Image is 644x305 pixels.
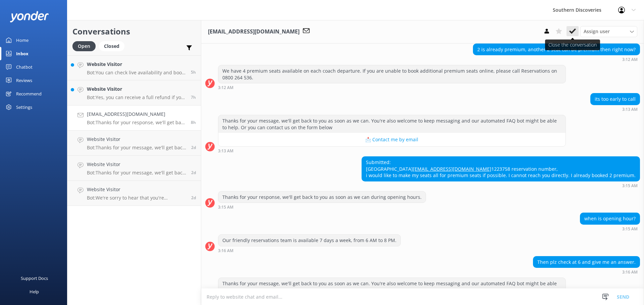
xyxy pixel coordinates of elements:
[218,148,566,153] div: 03:13am 19-Aug-2025 (UTC +12:00) Pacific/Auckland
[218,65,566,83] div: We have 4 premium seats available on each coach departure. If you are unable to book additional p...
[67,55,201,80] a: Website VisitorBot:You can check live availability and book your Milford Sound adventure on our w...
[67,156,201,181] a: Website VisitorBot:Thanks for your message, we'll get back to you as soon as we can. You're also ...
[191,94,196,100] span: 03:25am 19-Aug-2025 (UTC +12:00) Pacific/Auckland
[208,27,300,36] h3: [EMAIL_ADDRESS][DOMAIN_NAME]
[362,183,640,188] div: 03:15am 19-Aug-2025 (UTC +12:00) Pacific/Auckland
[191,170,196,175] span: 12:26am 17-Aug-2025 (UTC +12:00) Pacific/Auckland
[87,61,186,68] h4: Website Visitor
[87,110,186,118] h4: [EMAIL_ADDRESS][DOMAIN_NAME]
[87,145,186,151] p: Bot: Thanks for your message, we'll get back to you as soon as we can. You're also welcome to kee...
[87,195,186,201] p: Bot: We're sorry to hear that you're encountering issues with our website. Please feel free to co...
[218,133,566,146] button: 📩 Contact me by email
[362,157,640,181] div: Submitted: [GEOGRAPHIC_DATA] 1223758 reservation number, i would like to make my seats all for pr...
[218,205,426,209] div: 03:15am 19-Aug-2025 (UTC +12:00) Pacific/Auckland
[218,205,233,209] strong: 3:15 AM
[87,161,186,168] h4: Website Visitor
[218,278,566,296] div: Thanks for your message, we'll get back to you as soon as we can. You're also welcome to keep mes...
[87,120,186,126] p: Bot: Thanks for your response, we'll get back to you as soon as we can during opening hours.
[191,145,196,150] span: 01:14am 17-Aug-2025 (UTC +12:00) Pacific/Auckland
[473,44,640,55] div: 2 is already premium, another 2 seat can be premium then right now?
[218,235,400,246] div: Our friendly reservations team is available 7 days a week, from 6 AM to 8 PM.
[67,80,201,105] a: Website VisitorBot:Yes, you can receive a full refund if you cancel your trip more than 24 hours ...
[622,184,638,188] strong: 3:15 AM
[191,120,196,125] span: 03:18am 19-Aug-2025 (UTC +12:00) Pacific/Auckland
[21,272,48,285] div: Support Docs
[99,42,128,50] a: Closed
[87,186,186,193] h4: Website Visitor
[622,227,638,231] strong: 3:15 AM
[473,57,640,62] div: 03:12am 19-Aug-2025 (UTC +12:00) Pacific/Auckland
[67,181,201,206] a: Website VisitorBot:We're sorry to hear that you're encountering issues with our website. Please f...
[16,33,29,47] div: Home
[87,170,186,176] p: Bot: Thanks for your message, we'll get back to you as soon as we can. You're also welcome to kee...
[87,94,186,100] p: Bot: Yes, you can receive a full refund if you cancel your trip more than 24 hours before departu...
[580,226,640,231] div: 03:15am 19-Aug-2025 (UTC +12:00) Pacific/Auckland
[580,26,637,37] div: Assign User
[72,41,96,51] div: Open
[591,93,640,105] div: its too early to call
[30,285,39,298] div: Help
[218,86,233,90] strong: 3:12 AM
[72,25,196,38] h2: Conversations
[218,85,566,90] div: 03:12am 19-Aug-2025 (UTC +12:00) Pacific/Auckland
[218,149,233,153] strong: 3:13 AM
[622,270,638,274] strong: 3:16 AM
[218,248,401,253] div: 03:16am 19-Aug-2025 (UTC +12:00) Pacific/Auckland
[590,107,640,111] div: 03:13am 19-Aug-2025 (UTC +12:00) Pacific/Auckland
[16,100,32,114] div: Settings
[191,195,196,201] span: 09:18pm 16-Aug-2025 (UTC +12:00) Pacific/Auckland
[99,41,124,51] div: Closed
[72,42,99,50] a: Open
[16,60,33,74] div: Chatbot
[16,87,42,100] div: Recommend
[218,192,426,203] div: Thanks for your response, we'll get back to you as soon as we can during opening hours.
[413,166,491,172] a: [EMAIL_ADDRESS][DOMAIN_NAME]
[87,70,186,76] p: Bot: You can check live availability and book your Milford Sound adventure on our website. If you...
[533,270,640,274] div: 03:16am 19-Aug-2025 (UTC +12:00) Pacific/Auckland
[16,47,29,60] div: Inbox
[87,136,186,143] h4: Website Visitor
[16,74,32,87] div: Reviews
[622,58,638,62] strong: 3:12 AM
[87,85,186,93] h4: Website Visitor
[580,213,640,224] div: when is opening hour?
[533,256,640,268] div: Then plz check at 6 and give me an answer.
[218,249,233,253] strong: 3:16 AM
[191,69,196,75] span: 06:22am 19-Aug-2025 (UTC +12:00) Pacific/Auckland
[10,11,49,22] img: yonder-white-logo.png
[584,28,610,35] span: Assign user
[67,131,201,156] a: Website VisitorBot:Thanks for your message, we'll get back to you as soon as we can. You're also ...
[218,115,566,133] div: Thanks for your message, we'll get back to you as soon as we can. You're also welcome to keep mes...
[67,105,201,131] a: [EMAIL_ADDRESS][DOMAIN_NAME]Bot:Thanks for your response, we'll get back to you as soon as we can...
[622,107,638,111] strong: 3:13 AM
